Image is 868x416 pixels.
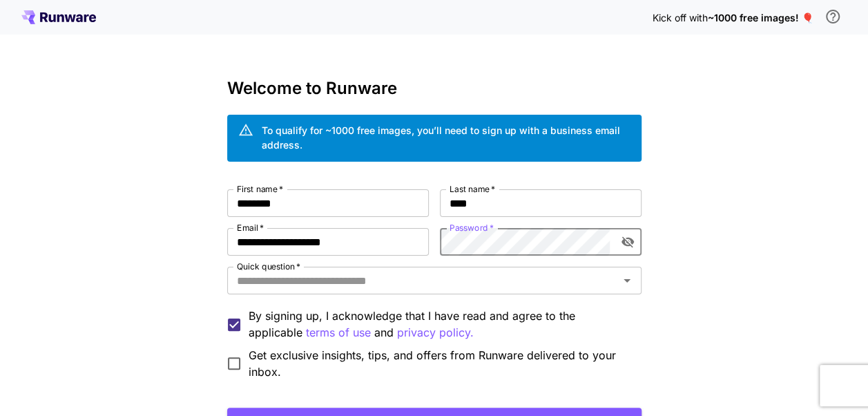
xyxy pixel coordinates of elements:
label: Quick question [237,261,300,272]
div: To qualify for ~1000 free images, you’ll need to sign up with a business email address. [262,123,630,152]
button: Open [617,271,637,290]
label: Email [237,222,264,234]
p: By signing up, I acknowledge that I have read and agree to the applicable and [249,308,630,341]
span: Get exclusive insights, tips, and offers from Runware delivered to your inbox. [249,347,630,380]
label: First name [237,183,283,195]
button: toggle password visibility [615,229,640,254]
span: ~1000 free images! 🎈 [708,12,813,23]
label: Last name [450,183,495,195]
button: By signing up, I acknowledge that I have read and agree to the applicable and privacy policy. [306,324,371,341]
button: In order to qualify for free credit, you need to sign up with a business email address and click ... [819,3,847,30]
label: Password [450,222,494,234]
span: Kick off with [653,12,708,23]
h3: Welcome to Runware [227,79,642,98]
p: privacy policy. [397,324,474,341]
button: By signing up, I acknowledge that I have read and agree to the applicable terms of use and [397,324,474,341]
p: terms of use [306,324,371,341]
